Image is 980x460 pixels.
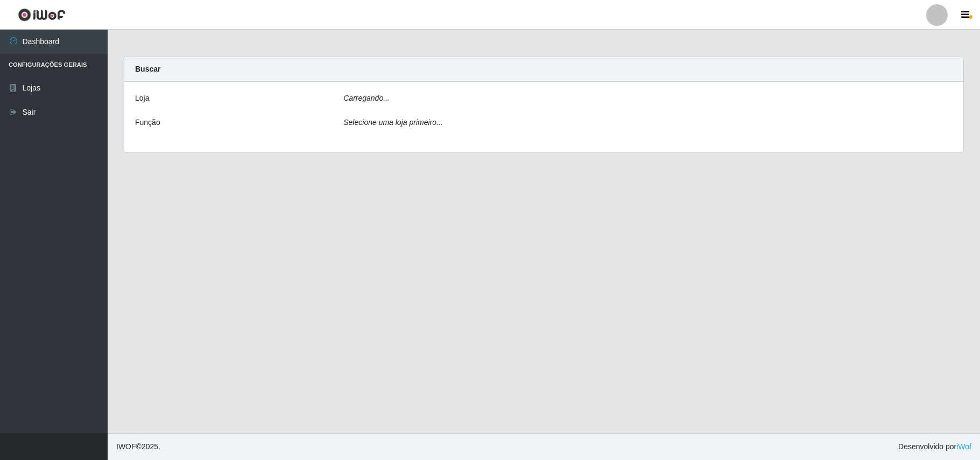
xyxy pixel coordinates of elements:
label: Loja [135,93,149,104]
span: Desenvolvido por [898,441,971,452]
i: Selecione uma loja primeiro... [343,118,442,127]
i: Carregando... [343,94,390,102]
span: © 2025 . [116,441,160,452]
strong: Buscar [135,65,160,73]
img: CoreUI Logo [18,8,66,22]
a: iWof [956,442,971,451]
span: IWOF [116,442,136,451]
label: Função [135,117,160,128]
